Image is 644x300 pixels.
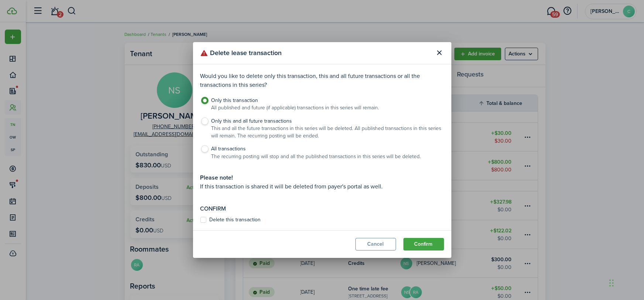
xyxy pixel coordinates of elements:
button: Cancel [355,238,396,250]
button: Close modal [433,47,446,59]
small: All published and future (if applicable) transactions in this series will remain. [211,104,442,112]
label: All transactions [200,145,444,164]
modal-title: Delete lease transaction [200,46,431,60]
label: Only this and all future transactions [200,117,444,144]
label: Delete this transaction [200,217,261,223]
div: Please note! [200,173,444,182]
small: The recurring posting will stop and all the published transactions in this series will be deleted. [211,153,442,160]
p: If this transaction is shared it will be deleted from payer's portal as well. [200,182,444,191]
div: Drag [609,272,614,294]
p: Confirm [200,204,444,213]
label: Only this transaction [200,97,444,116]
small: This and all the future transactions in this series will be deleted. All published transactions i... [211,125,442,140]
button: Confirm [403,238,444,250]
iframe: Chat Widget [607,265,644,300]
p: Would you like to delete only this transaction, this and all future transactions or all the trans... [200,72,444,89]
